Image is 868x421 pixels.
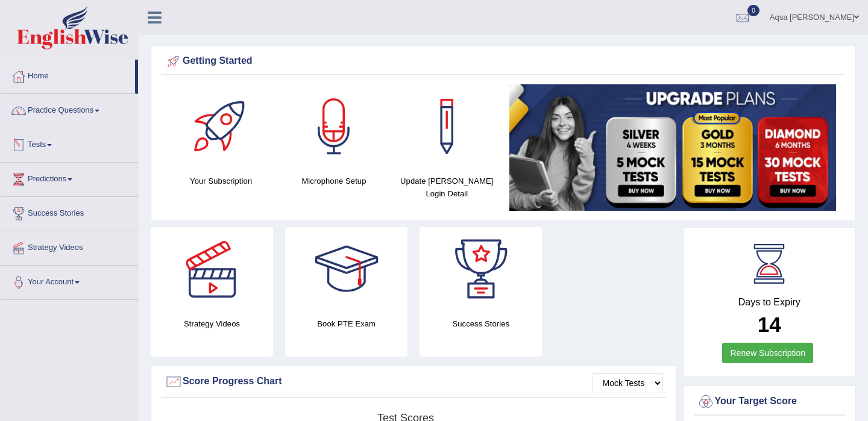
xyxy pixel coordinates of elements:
div: Score Progress Chart [165,373,663,391]
b: 14 [758,313,781,336]
h4: Update [PERSON_NAME] Login Detail [397,175,497,200]
a: Tests [1,128,138,158]
a: Predictions [1,163,138,193]
h4: Success Stories [420,317,542,330]
a: Success Stories [1,197,138,227]
h4: Microphone Setup [283,175,384,187]
a: Strategy Videos [1,231,138,261]
h4: Strategy Videos [151,317,273,330]
div: Your Target Score [697,393,843,411]
a: Practice Questions [1,94,138,124]
a: Renew Subscription [722,343,813,363]
h4: Book PTE Exam [285,317,407,330]
h4: Days to Expiry [697,297,843,308]
h4: Your Subscription [171,175,271,187]
div: Getting Started [165,52,842,70]
a: Your Account [1,266,138,296]
img: small5.jpg [509,84,836,211]
a: Home [1,60,135,90]
span: 0 [747,5,759,16]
